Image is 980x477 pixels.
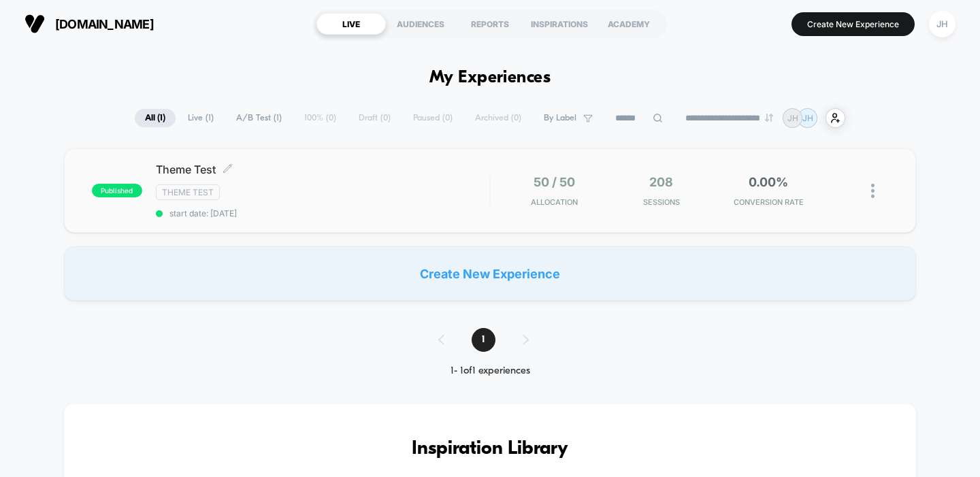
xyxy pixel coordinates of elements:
[594,13,664,35] div: ACADEMY
[55,17,154,31] span: [DOMAIN_NAME]
[749,175,788,189] span: 0.00%
[871,184,875,198] img: close
[525,13,594,35] div: INSPIRATIONS
[156,184,220,200] span: Theme Test
[156,208,490,218] span: start date: [DATE]
[92,184,142,197] span: published
[24,14,45,34] img: Visually logo
[20,13,158,35] button: [DOMAIN_NAME]
[531,197,578,207] span: Allocation
[455,13,525,35] div: REPORTS
[386,13,455,35] div: AUDIENCES
[135,109,176,127] span: All ( 1 )
[719,197,819,207] span: CONVERSION RATE
[802,113,813,123] p: JH
[765,114,773,122] img: end
[10,234,492,247] input: Seek
[534,175,575,189] span: 50 / 50
[787,113,798,123] p: JH
[425,365,556,377] div: 1 - 1 of 1 experiences
[929,11,955,37] div: JH
[791,12,915,36] button: Create New Experience
[64,246,917,301] div: Create New Experience
[178,109,224,127] span: Live ( 1 )
[316,13,386,35] div: LIVE
[544,113,576,123] span: By Label
[105,438,876,460] h3: Inspiration Library
[925,10,960,38] button: JH
[429,68,551,88] h1: My Experiences
[402,257,442,270] input: Volume
[7,252,29,274] button: Play, NEW DEMO 2025-VEED.mp4
[344,256,375,271] div: Current time
[156,163,490,176] span: Theme Test
[233,125,266,157] button: Play, NEW DEMO 2025-VEED.mp4
[649,175,673,189] span: 208
[611,197,711,207] span: Sessions
[226,109,292,127] span: A/B Test ( 1 )
[472,328,495,352] span: 1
